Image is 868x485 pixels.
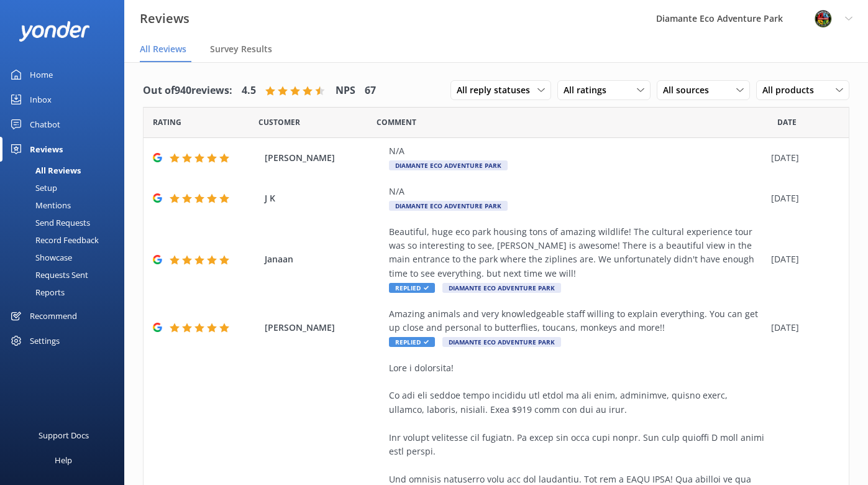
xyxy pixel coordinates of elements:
[7,284,124,301] a: Reports
[564,83,614,97] span: All ratings
[336,83,355,99] h4: NPS
[389,201,508,211] span: Diamante Eco Adventure Park
[771,192,833,205] div: [DATE]
[30,303,77,328] div: Recommend
[7,214,124,231] a: Send Requests
[265,192,383,205] span: J K
[7,266,124,284] a: Requests Sent
[7,249,72,266] div: Showcase
[265,321,383,335] span: [PERSON_NAME]
[389,185,765,198] div: N/A
[7,162,81,179] div: All Reviews
[7,196,71,214] div: Mentions
[143,83,232,99] h4: Out of 940 reviews:
[55,448,72,473] div: Help
[153,116,181,128] span: Date
[389,225,765,281] div: Beautiful, huge eco park housing tons of amazing wildlife! The cultural experience tour was so in...
[39,423,89,448] div: Support Docs
[210,43,272,55] span: Survey Results
[30,137,63,162] div: Reviews
[814,9,833,28] img: 831-1756915225.png
[30,87,52,112] div: Inbox
[7,231,99,249] div: Record Feedback
[7,179,124,196] a: Setup
[7,162,124,179] a: All Reviews
[140,43,186,55] span: All Reviews
[365,83,376,99] h4: 67
[389,307,765,335] div: Amazing animals and very knowledgeable staff willing to explain everything. You can get up close ...
[442,283,561,293] span: Diamante Eco Adventure Park
[7,179,57,196] div: Setup
[7,266,88,284] div: Requests Sent
[265,252,383,266] span: Janaan
[389,144,765,158] div: N/A
[242,83,256,99] h4: 4.5
[7,284,65,301] div: Reports
[30,112,60,137] div: Chatbot
[771,252,833,266] div: [DATE]
[7,231,124,249] a: Record Feedback
[771,151,833,165] div: [DATE]
[389,283,435,293] span: Replied
[7,214,90,231] div: Send Requests
[457,83,537,97] span: All reply statuses
[265,151,383,165] span: [PERSON_NAME]
[30,328,60,353] div: Settings
[19,21,90,42] img: yonder-white-logo.png
[377,116,416,128] span: Question
[442,337,561,347] span: Diamante Eco Adventure Park
[7,249,124,266] a: Showcase
[771,321,833,335] div: [DATE]
[389,337,435,347] span: Replied
[762,83,821,97] span: All products
[663,83,716,97] span: All sources
[389,160,508,170] span: Diamante Eco Adventure Park
[258,116,300,128] span: Date
[7,196,124,214] a: Mentions
[777,116,797,128] span: Date
[30,62,53,87] div: Home
[140,9,190,29] h3: Reviews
